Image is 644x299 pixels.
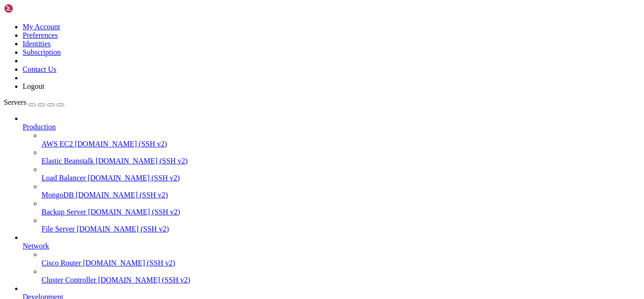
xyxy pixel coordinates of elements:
[41,191,74,199] span: MongoDB
[96,157,188,165] span: [DOMAIN_NAME] (SSH v2)
[41,208,640,216] a: Backup Server [DOMAIN_NAME] (SSH v2)
[4,98,64,106] a: Servers
[41,140,73,148] span: AWS EC2
[41,174,86,182] span: Load Balancer
[88,208,181,216] span: [DOMAIN_NAME] (SSH v2)
[77,225,169,233] span: [DOMAIN_NAME] (SSH v2)
[23,40,51,48] a: Identities
[41,174,640,182] a: Load Balancer [DOMAIN_NAME] (SSH v2)
[41,165,640,182] li: Load Balancer [DOMAIN_NAME] (SSH v2)
[75,140,167,148] span: [DOMAIN_NAME] (SSH v2)
[23,242,640,250] a: Network
[41,276,640,284] a: Cluster Controller [DOMAIN_NAME] (SSH v2)
[41,157,640,165] a: Elastic Beanstalk [DOMAIN_NAME] (SSH v2)
[41,259,81,267] span: Cisco Router
[23,82,44,90] a: Logout
[41,225,75,233] span: File Server
[98,276,190,284] span: [DOMAIN_NAME] (SSH v2)
[88,174,180,182] span: [DOMAIN_NAME] (SSH v2)
[23,23,60,31] a: My Account
[23,114,640,233] li: Production
[41,267,640,284] li: Cluster Controller [DOMAIN_NAME] (SSH v2)
[41,225,640,233] a: File Server [DOMAIN_NAME] (SSH v2)
[41,148,640,165] li: Elastic Beanstalk [DOMAIN_NAME] (SSH v2)
[23,123,640,131] a: Production
[4,4,58,13] img: Shellngn
[75,191,168,199] span: [DOMAIN_NAME] (SSH v2)
[41,157,94,165] span: Elastic Beanstalk
[23,48,61,56] a: Subscription
[41,259,640,267] a: Cisco Router [DOMAIN_NAME] (SSH v2)
[41,191,640,199] a: MongoDB [DOMAIN_NAME] (SSH v2)
[41,131,640,148] li: AWS EC2 [DOMAIN_NAME] (SSH v2)
[41,276,96,284] span: Cluster Controller
[41,208,86,216] span: Backup Server
[23,65,57,73] a: Contact Us
[41,182,640,199] li: MongoDB [DOMAIN_NAME] (SSH v2)
[23,31,58,39] a: Preferences
[23,233,640,284] li: Network
[41,250,640,267] li: Cisco Router [DOMAIN_NAME] (SSH v2)
[41,140,640,148] a: AWS EC2 [DOMAIN_NAME] (SSH v2)
[23,123,56,131] span: Production
[41,199,640,216] li: Backup Server [DOMAIN_NAME] (SSH v2)
[4,98,26,106] span: Servers
[23,242,49,250] span: Network
[41,216,640,233] li: File Server [DOMAIN_NAME] (SSH v2)
[83,259,175,267] span: [DOMAIN_NAME] (SSH v2)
